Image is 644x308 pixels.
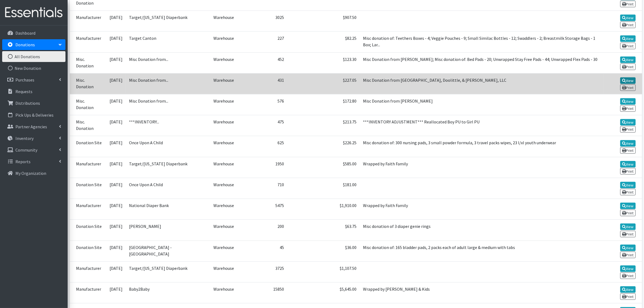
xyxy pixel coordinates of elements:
a: View [620,182,636,188]
td: Misc donation of: 300 nursing pads, 3 small powder formula, 3 travel packs wipes, 23 l/xl youth u... [360,136,604,157]
td: [PERSON_NAME] [126,220,210,241]
td: Warehouse [210,11,249,32]
td: $82.25 [318,32,360,53]
a: Pick Ups & Deliveries [2,110,65,120]
a: Purchases [2,74,65,85]
a: View [620,266,636,272]
p: Requests [15,89,32,94]
td: $172.80 [318,94,360,115]
td: 431 [249,73,287,94]
td: Misc donation of: 165 bladder pads, 2 packs each of adult large & medium with tabs [360,241,604,261]
td: Misc Donation from... [126,94,210,115]
a: View [620,245,636,251]
td: Warehouse [210,73,249,94]
p: Inventory [15,136,34,141]
a: Community [2,145,65,155]
td: 200 [249,220,287,241]
a: Print [620,168,636,175]
td: 475 [249,115,287,136]
td: $226.25 [318,136,360,157]
p: Partner Agencies [15,124,47,129]
td: [DATE] [106,32,126,53]
a: View [620,224,636,230]
td: Misc. Donation [70,115,107,136]
td: Warehouse [210,199,249,220]
td: Warehouse [210,282,249,303]
a: View [620,140,636,147]
a: Print [620,252,636,258]
a: Print [620,43,636,49]
td: [DATE] [106,199,126,220]
td: Warehouse [210,115,249,136]
td: $1,107.50 [318,261,360,282]
td: Warehouse [210,94,249,115]
a: Requests [2,86,65,97]
td: 45 [249,241,287,261]
a: Print [620,147,636,154]
a: Print [620,126,636,133]
a: Print [620,22,636,28]
td: Wrapped by Faith Family [360,199,604,220]
a: New Donation [2,63,65,74]
td: National Diaper Bank [126,199,210,220]
a: Print [620,64,636,70]
td: Misc Donation from [PERSON_NAME]; Misc donation of: Bed Pads - 20; Unwrapped Stay Free Pads - 44;... [360,53,604,73]
td: [DATE] [106,220,126,241]
td: Warehouse [210,53,249,73]
td: Misc. Donation [70,73,107,94]
a: Print [620,84,636,91]
td: Warehouse [210,157,249,178]
td: Target/[US_STATE] Diaperbank [126,11,210,32]
a: View [620,77,636,84]
td: Warehouse [210,136,249,157]
p: Dashboard [15,30,35,36]
p: Purchases [15,77,34,83]
td: Donation Site [70,241,107,261]
a: Print [620,210,636,216]
td: $63.75 [318,220,360,241]
td: Misc. Donation [70,94,107,115]
td: 15850 [249,282,287,303]
a: View [620,119,636,126]
td: $585.00 [318,157,360,178]
td: Manufacturer [70,32,107,53]
td: ***INVENTORY ADJUSTMENT*** Reallocated Boy PU to Girl PU [360,115,604,136]
a: View [620,98,636,105]
a: View [620,15,636,21]
a: Donations [2,39,65,50]
td: Misc donation of: Teethers Boxes - 4; Veggie Pouches - 9; Small Similac Bottles - 12; Swaddlers -... [360,32,604,53]
a: Print [620,189,636,195]
a: Print [620,273,636,279]
td: Misc Donation from [GEOGRAPHIC_DATA], Doolittle, & [PERSON_NAME], LLC [360,73,604,94]
td: Warehouse [210,178,249,199]
td: 710 [249,178,287,199]
td: 625 [249,136,287,157]
a: Dashboard [2,28,65,38]
td: Target/[US_STATE] Diaperbank [126,157,210,178]
td: [DATE] [106,11,126,32]
td: 5475 [249,199,287,220]
a: View [620,35,636,42]
td: Manufacturer [70,282,107,303]
a: Inventory [2,133,65,144]
td: [DATE] [106,157,126,178]
td: [DATE] [106,136,126,157]
td: $907.50 [318,11,360,32]
td: $213.75 [318,115,360,136]
td: Wrapped by [PERSON_NAME] & Kids [360,282,604,303]
td: [DATE] [106,261,126,282]
td: 3025 [249,11,287,32]
p: Pick Ups & Deliveries [15,112,54,118]
td: Manufacturer [70,261,107,282]
p: Donations [15,42,35,47]
td: Once Upon A Child [126,136,210,157]
td: $227.05 [318,73,360,94]
a: Print [620,1,636,7]
td: [DATE] [106,94,126,115]
p: Reports [15,159,31,164]
a: My Organization [2,168,65,179]
p: My Organization [15,171,46,176]
a: Reports [2,156,65,167]
td: $5,645.00 [318,282,360,303]
td: Misc. Donation [70,53,107,73]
